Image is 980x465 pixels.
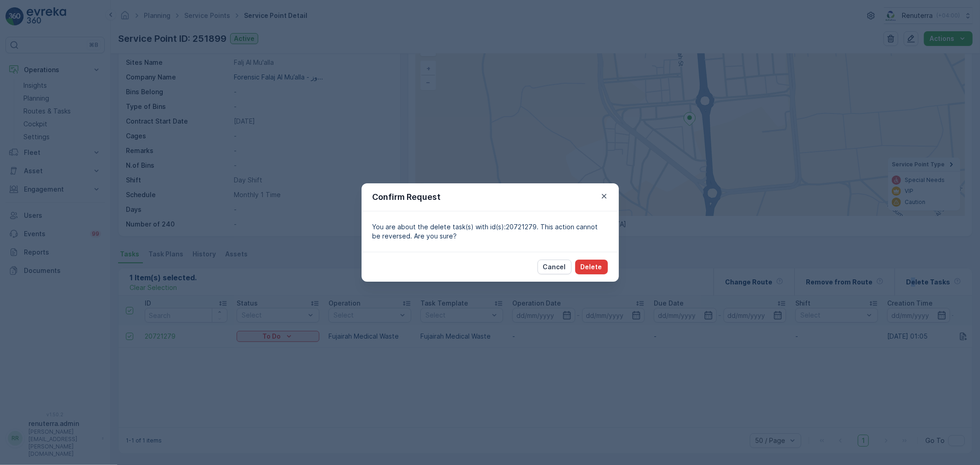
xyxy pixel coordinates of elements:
[373,191,441,204] p: Confirm Request
[575,260,608,274] button: Delete
[543,262,566,272] p: Cancel
[373,222,608,241] p: You are about the delete task(s) with id(s):20721279. This action cannot be reversed. Are you sure?
[581,262,602,272] p: Delete
[538,260,572,274] button: Cancel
